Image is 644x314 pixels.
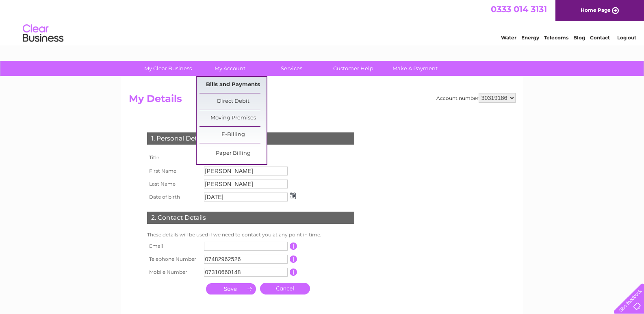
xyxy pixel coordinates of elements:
a: Moving Premises [199,110,267,126]
th: Title [145,151,202,165]
a: Bills and Payments [199,77,267,93]
a: Telecoms [544,35,568,41]
a: Contact [590,35,610,41]
div: Account number [436,93,516,103]
th: Telephone Number [145,253,202,266]
a: Direct Debit [199,93,267,110]
a: Water [501,35,516,41]
a: Paper Billing [199,145,267,162]
input: Information [290,269,297,276]
input: Information [290,243,297,250]
a: My Account [196,61,263,76]
input: Submit [206,283,256,295]
a: My Clear Business [134,61,202,76]
div: 2. Contact Details [147,212,354,224]
a: Customer Help [320,61,387,76]
th: Date of birth [145,191,202,204]
img: ... [290,193,296,199]
a: Cancel [260,283,310,295]
a: Log out [617,35,636,41]
div: Clear Business is a trading name of Verastar Limited (registered in [GEOGRAPHIC_DATA] No. 3667643... [130,4,514,39]
a: Make A Payment [382,61,449,76]
th: Email [145,240,202,253]
a: E-Billing [199,127,267,143]
input: Information [290,256,297,263]
a: Services [258,61,325,76]
a: Blog [573,35,585,41]
a: 0333 014 3131 [491,4,547,14]
th: Last Name [145,178,202,191]
th: First Name [145,165,202,178]
a: Energy [521,35,539,41]
th: Mobile Number [145,266,202,279]
h2: My Details [129,93,516,108]
td: These details will be used if we need to contact you at any point in time. [145,230,356,240]
div: 1. Personal Details [147,132,354,145]
img: logo.png [22,21,64,46]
